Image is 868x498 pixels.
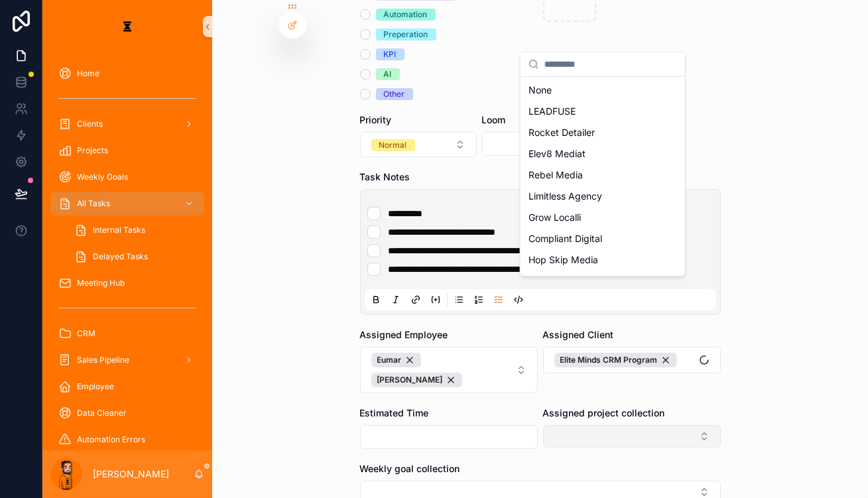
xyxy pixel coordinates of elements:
[523,80,682,101] div: None
[77,198,110,209] span: All Tasks
[77,68,99,79] span: Home
[66,245,204,269] a: Delayed Tasks
[360,347,538,393] button: Select Button
[50,375,204,399] a: Employee
[77,145,108,156] span: Projects
[560,355,658,365] span: Elite Minds CRM Program
[77,381,114,392] span: Employee
[50,139,204,162] a: Projects
[528,253,598,267] span: Hop Skip Media
[66,218,204,242] a: Internal Tasks
[554,353,677,367] button: Unselect 9
[528,275,639,288] span: Elite Minds CRM Program
[377,375,443,385] span: [PERSON_NAME]
[93,467,169,481] p: [PERSON_NAME]
[528,190,602,203] span: Limitless Agency
[50,428,204,452] a: Automation Errors
[360,463,460,474] span: Weekly goal collection
[528,232,602,245] span: Compliant Digital
[360,114,392,125] span: Priority
[543,425,721,448] button: Select Button
[93,251,148,262] span: Delayed Tasks
[42,53,212,450] div: scrollable content
[521,77,685,276] div: Suggestions
[50,192,204,216] a: All Tasks
[50,62,204,86] a: Home
[77,434,145,445] span: Automation Errors
[384,88,405,100] div: Other
[50,112,204,136] a: Clients
[360,132,477,157] button: Select Button
[379,139,407,151] div: Normal
[371,353,421,367] button: Unselect 5
[50,322,204,345] a: CRM
[528,105,576,118] span: LEADFUSE
[384,68,392,80] div: AI
[482,114,506,125] span: Loom
[117,16,138,37] img: App logo
[528,126,595,139] span: Rocket Detailer
[77,278,125,288] span: Meeting Hub
[50,165,204,189] a: Weekly Goals
[77,172,128,182] span: Weekly Goals
[50,271,204,295] a: Meeting Hub
[360,329,448,340] span: Assigned Employee
[543,329,614,340] span: Assigned Client
[371,373,462,387] button: Unselect 1
[77,328,95,339] span: CRM
[528,147,586,160] span: Elev8 Mediat
[50,401,204,425] a: Data Cleaner
[360,407,429,418] span: Estimated Time
[384,29,428,40] div: Preperation
[93,225,145,235] span: Internal Tasks
[77,408,127,418] span: Data Cleaner
[384,48,397,60] div: KPI
[377,355,402,365] span: Eumar
[543,407,665,418] span: Assigned project collection
[528,211,581,224] span: Grow Localli
[528,168,583,182] span: Rebel Media
[360,171,410,182] span: Task Notes
[543,347,721,373] button: Select Button
[50,348,204,372] a: Sales Pipeline
[77,119,103,129] span: Clients
[384,9,428,21] div: Automation
[77,355,129,365] span: Sales Pipeline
